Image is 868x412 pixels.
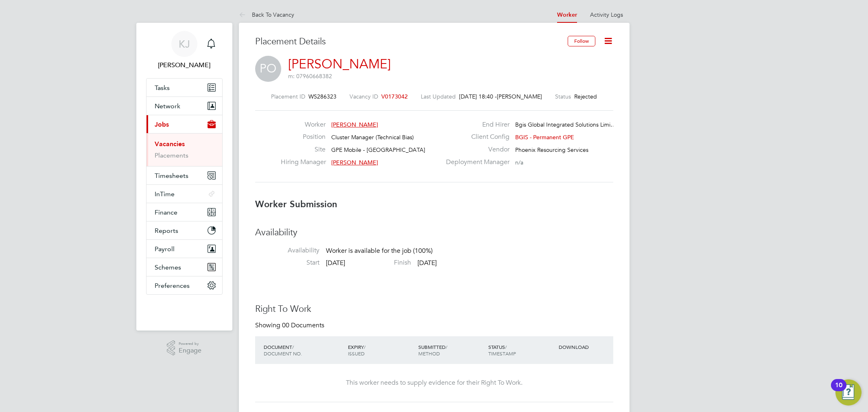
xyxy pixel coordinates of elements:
button: Payroll [146,240,222,258]
div: DOWNLOAD [557,340,613,354]
a: Back To Vacancy [239,11,294,18]
span: [PERSON_NAME] [497,93,542,100]
label: Vendor [441,145,509,154]
span: [DATE] [326,259,345,267]
span: [DATE] [418,259,437,267]
a: Activity Logs [590,11,623,18]
span: Finance [155,208,177,216]
span: DOCUMENT NO. [264,350,302,357]
div: Showing [255,321,326,330]
label: Deployment Manager [441,158,509,167]
h3: Right To Work [255,303,613,315]
span: Payroll [155,245,175,253]
div: 10 [835,385,842,396]
span: / [292,344,294,350]
span: m: 07960668382 [288,72,332,80]
label: Finish [347,259,411,267]
a: Placements [155,151,188,159]
label: Hiring Manager [281,158,326,167]
span: [PERSON_NAME] [331,159,378,166]
span: BGIS - Permanent GPE [515,134,574,141]
span: Reports [155,227,178,234]
h3: Placement Details [255,36,562,48]
label: Site [281,145,326,154]
div: STATUS [486,340,557,361]
span: [DATE] 18:40 - [459,93,497,100]
button: Reports [146,221,222,239]
div: EXPIRY [346,340,416,361]
span: / [505,344,507,350]
span: [PERSON_NAME] [331,121,378,128]
label: End Hirer [441,121,509,129]
span: Timesheets [155,172,188,180]
span: Cluster Manager (Technical Bias) [331,134,414,141]
label: Client Config [441,133,509,141]
span: 00 Documents [282,321,324,329]
span: Bgis Global Integrated Solutions Limi… [515,121,616,128]
span: n/a [515,159,523,166]
span: Schemes [155,263,181,271]
nav: Main navigation [136,23,232,331]
button: InTime [146,185,222,203]
span: Jobs [155,121,169,128]
span: Powered by [179,340,201,347]
span: / [364,344,365,350]
img: fastbook-logo-retina.png [146,303,222,316]
span: Engage [179,347,201,354]
span: Rejected [574,93,597,100]
label: Worker [281,121,326,129]
span: Network [155,102,180,110]
div: Jobs [146,133,222,166]
span: PO [255,56,281,82]
a: Tasks [146,79,222,96]
span: Kyle Johnson [146,60,223,70]
span: METHOD [418,350,440,357]
a: Vacancies [155,140,185,148]
button: Finance [146,203,222,221]
span: V0173042 [381,93,408,100]
button: Jobs [146,115,222,133]
a: KJ[PERSON_NAME] [146,31,223,70]
button: Network [146,97,222,115]
h3: Availability [255,227,613,239]
span: Tasks [155,84,170,92]
span: Phoenix Resourcing Services [515,146,588,153]
span: / [446,344,447,350]
button: Timesheets [146,167,222,184]
span: InTime [155,190,175,198]
label: Status [555,93,571,100]
div: This worker needs to supply evidence for their Right To Work. [263,379,605,387]
label: Placement ID [271,93,305,100]
div: SUBMITTED [416,340,487,361]
b: Worker Submission [255,199,337,210]
span: GPE Mobile - [GEOGRAPHIC_DATA] [331,146,425,153]
span: WS286323 [308,93,337,100]
button: Preferences [146,276,222,294]
a: [PERSON_NAME] [288,56,391,72]
a: Powered byEngage [167,340,201,356]
label: Position [281,133,326,141]
button: Schemes [146,258,222,276]
button: Follow [568,36,595,46]
a: Worker [557,11,577,18]
a: Go to home page [146,303,223,316]
span: Worker is available for the job (100%) [326,247,433,255]
div: DOCUMENT [262,340,346,361]
span: TIMESTAMP [488,350,516,357]
label: Start [255,259,319,267]
label: Last Updated [421,93,456,100]
span: Preferences [155,282,190,289]
button: Open Resource Center, 10 new notifications [835,379,861,405]
label: Vacancy ID [350,93,378,100]
span: KJ [179,39,190,49]
span: ISSUED [348,350,365,357]
label: Availability [255,246,319,255]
